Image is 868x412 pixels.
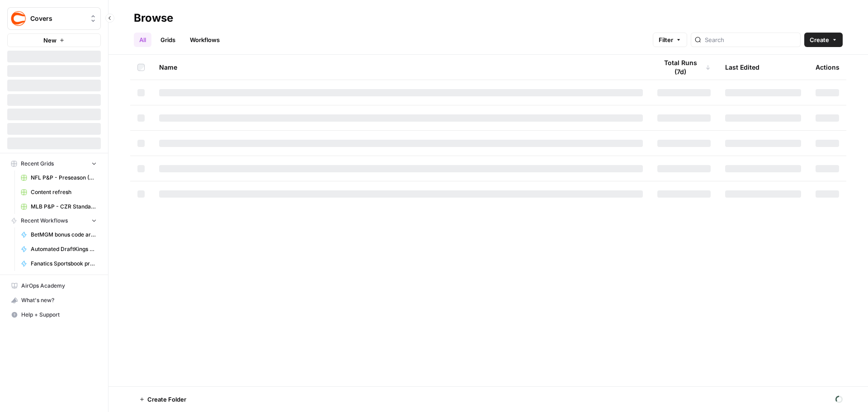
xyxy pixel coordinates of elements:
[7,308,101,322] button: Help + Support
[31,188,97,196] span: Content refresh
[17,185,101,199] a: Content refresh
[43,36,57,45] span: New
[31,174,97,182] span: NFL P&P - Preseason (Production) Grid (1)
[725,55,759,80] div: Last Edited
[653,33,687,47] button: Filter
[21,282,97,290] span: AirOps Academy
[7,7,101,30] button: Workspace: Covers
[147,395,186,404] span: Create Folder
[7,214,101,227] button: Recent Workflows
[159,55,643,80] div: Name
[17,256,101,271] a: Fanatics Sportsbook promo articles
[30,14,85,23] span: Covers
[7,33,101,47] button: New
[134,392,192,407] button: Create Folder
[17,227,101,242] a: BetMGM bonus code articles
[21,217,68,225] span: Recent Workflows
[10,10,27,27] img: Covers Logo
[31,231,97,239] span: BetMGM bonus code articles
[659,35,673,44] span: Filter
[17,199,101,214] a: MLB P&P - CZR Standard (Production) Grid (4)
[816,55,840,80] div: Actions
[657,55,711,80] div: Total Runs (7d)
[21,311,97,319] span: Help + Support
[7,279,101,293] a: AirOps Academy
[804,33,843,47] button: Create
[7,293,101,308] button: What's new?
[17,242,101,256] a: Automated DraftKings promo code articles
[8,294,100,307] div: What's new?
[134,33,151,47] a: All
[31,260,97,268] span: Fanatics Sportsbook promo articles
[31,245,97,253] span: Automated DraftKings promo code articles
[21,160,54,168] span: Recent Grids
[705,35,797,44] input: Search
[184,33,225,47] a: Workflows
[810,35,829,44] span: Create
[31,203,97,211] span: MLB P&P - CZR Standard (Production) Grid (4)
[7,157,101,170] button: Recent Grids
[134,11,173,25] div: Browse
[17,170,101,185] a: NFL P&P - Preseason (Production) Grid (1)
[155,33,181,47] a: Grids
